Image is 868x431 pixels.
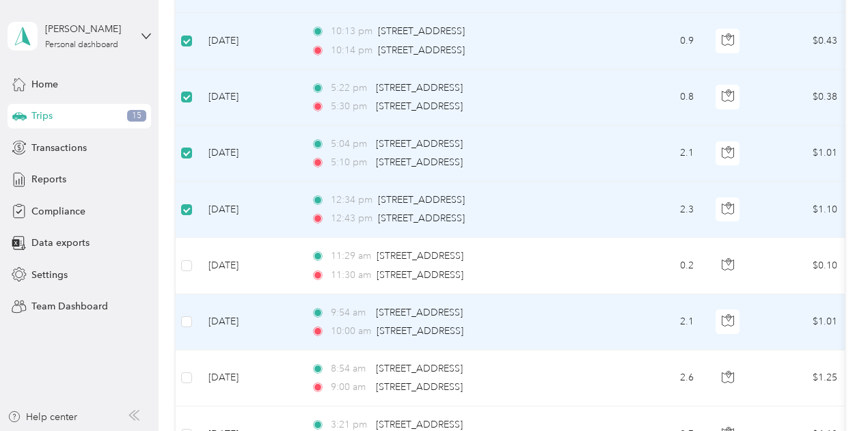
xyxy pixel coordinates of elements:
[31,109,53,123] span: Trips
[331,99,370,114] span: 5:30 pm
[331,137,370,152] span: 5:04 pm
[127,110,146,122] span: 15
[377,250,463,262] span: [STREET_ADDRESS]
[8,410,77,424] button: Help center
[376,381,463,393] span: [STREET_ADDRESS]
[752,126,848,182] td: $1.01
[198,238,300,294] td: [DATE]
[752,294,848,350] td: $1.01
[31,172,66,186] span: Reports
[331,268,371,283] span: 11:30 am
[376,100,463,112] span: [STREET_ADDRESS]
[376,156,463,168] span: [STREET_ADDRESS]
[331,81,370,96] span: 5:22 pm
[331,305,370,320] span: 9:54 am
[614,13,705,69] td: 0.9
[331,43,372,58] span: 10:14 pm
[614,294,705,350] td: 2.1
[614,350,705,406] td: 2.6
[31,268,68,282] span: Settings
[752,350,848,406] td: $1.25
[377,269,463,281] span: [STREET_ADDRESS]
[376,82,463,94] span: [STREET_ADDRESS]
[378,194,465,206] span: [STREET_ADDRESS]
[331,155,370,170] span: 5:10 pm
[752,70,848,126] td: $0.38
[331,193,372,208] span: 12:34 pm
[31,141,87,155] span: Transactions
[31,204,85,219] span: Compliance
[198,182,300,238] td: [DATE]
[378,212,465,224] span: [STREET_ADDRESS]
[45,41,118,49] div: Personal dashboard
[377,325,463,337] span: [STREET_ADDRESS]
[331,24,372,39] span: 10:13 pm
[614,182,705,238] td: 2.3
[752,13,848,69] td: $0.43
[31,77,58,92] span: Home
[378,44,465,56] span: [STREET_ADDRESS]
[331,361,370,376] span: 8:54 am
[614,70,705,126] td: 0.8
[376,363,463,374] span: [STREET_ADDRESS]
[198,350,300,406] td: [DATE]
[614,238,705,294] td: 0.2
[376,307,463,318] span: [STREET_ADDRESS]
[752,238,848,294] td: $0.10
[752,182,848,238] td: $1.10
[198,126,300,182] td: [DATE]
[331,324,371,339] span: 10:00 am
[376,138,463,150] span: [STREET_ADDRESS]
[45,22,131,36] div: [PERSON_NAME]
[198,70,300,126] td: [DATE]
[614,126,705,182] td: 2.1
[376,419,463,430] span: [STREET_ADDRESS]
[378,25,465,37] span: [STREET_ADDRESS]
[331,211,372,226] span: 12:43 pm
[31,299,108,314] span: Team Dashboard
[791,354,868,431] iframe: Everlance-gr Chat Button Frame
[31,236,90,250] span: Data exports
[331,380,370,395] span: 9:00 am
[331,249,371,264] span: 11:29 am
[198,294,300,350] td: [DATE]
[198,13,300,69] td: [DATE]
